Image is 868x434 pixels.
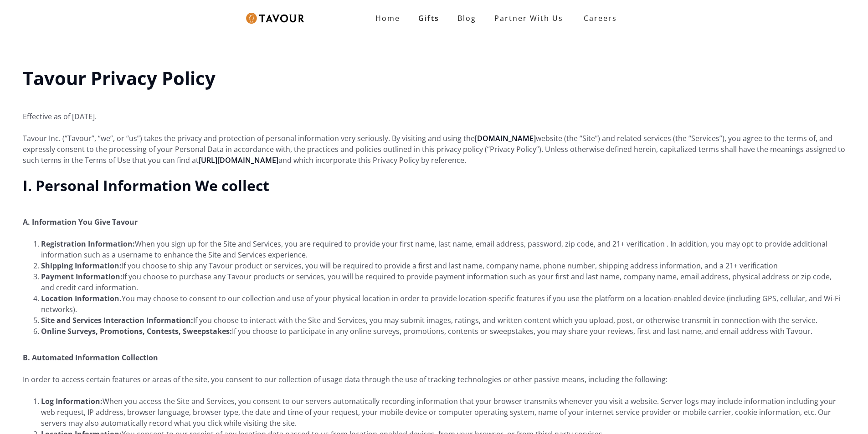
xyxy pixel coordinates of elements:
strong: Registration Information: [41,239,135,249]
a: Careers [572,5,624,31]
strong: B. Automated Information Collection [23,353,158,363]
p: In order to access certain features or areas of the site, you consent to our collection of usage ... [23,374,845,385]
strong: Shipping Information: [41,261,122,271]
strong: A. Information You Give Tavour [23,217,138,227]
strong: Payment Information: [41,272,123,282]
li: If you choose to ship any Tavour product or services, you will be required to provide a first and... [41,260,845,271]
li: If you choose to interact with the Site and Services, you may submit images, ratings, and written... [41,315,845,326]
p: Effective as of [DATE]. [23,100,845,122]
li: When you access the Site and Services, you consent to our servers automatically recording informa... [41,396,845,429]
li: When you sign up for the Site and Services, you are required to provide your first name, last nam... [41,238,845,260]
strong: Online Surveys, Promotions, Contests, Sweepstakes: [41,326,232,336]
a: [URL][DOMAIN_NAME] [199,155,278,165]
strong: Home [375,13,400,23]
strong: Site and Services Interaction Information: [41,315,193,325]
a: Partner With Us [485,9,572,27]
strong: Location Information. [41,293,122,303]
strong: Tavour Privacy Policy [23,66,216,91]
strong: I. Personal Information We collect [23,176,269,195]
a: Blog [448,9,485,27]
strong: Log Information: [41,396,103,406]
li: You may choose to consent to our collection and use of your physical location in order to provide... [41,293,845,315]
a: [DOMAIN_NAME] [475,133,536,143]
p: Tavour Inc. (“Tavour”, “we”, or “us”) takes the privacy and protection of personal information ve... [23,133,845,166]
a: Home [366,9,409,27]
a: Gifts [409,9,448,27]
strong: Careers [584,9,617,27]
li: If you choose to purchase any Tavour products or services, you will be required to provide paymen... [41,271,845,293]
li: If you choose to participate in any online surveys, promotions, contents or sweepstakes, you may ... [41,326,845,337]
